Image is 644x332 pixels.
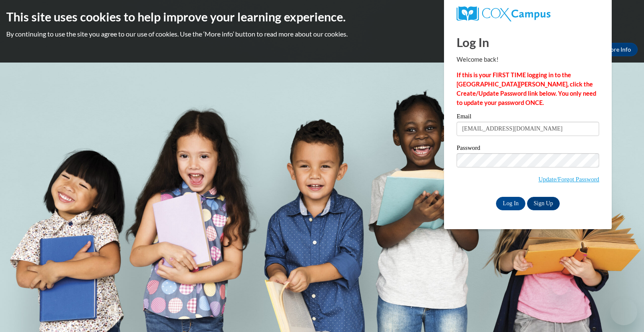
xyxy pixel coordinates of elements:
strong: If this is your FIRST TIME logging in to the [GEOGRAPHIC_DATA][PERSON_NAME], click the Create/Upd... [457,71,596,106]
h1: Log In [457,34,599,51]
iframe: Close message [552,278,569,295]
a: COX Campus [457,6,599,21]
label: Email [457,113,599,122]
iframe: Button to launch messaging window [610,298,637,325]
a: Sign Up [527,197,560,210]
img: COX Campus [457,6,551,21]
h2: This site uses cookies to help improve your learning experience. [6,8,638,25]
a: Update/Forgot Password [538,176,599,183]
p: By continuing to use the site you agree to our use of cookies. Use the ‘More info’ button to read... [6,29,638,39]
label: Password [457,145,599,153]
input: Log In [496,197,525,210]
p: Welcome back! [457,55,599,64]
a: More Info [598,43,638,56]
